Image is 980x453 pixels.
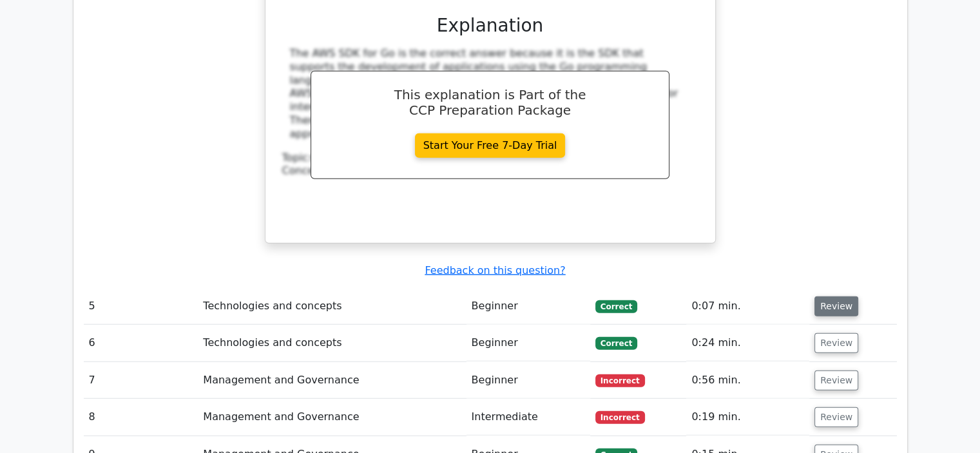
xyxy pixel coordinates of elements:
[290,15,691,37] h3: Explanation
[282,164,698,178] div: Concept:
[466,325,590,361] td: Beginner
[84,325,198,361] td: 6
[686,325,809,361] td: 0:24 min.
[290,47,691,141] div: The AWS SDK for Go is the correct answer because it is the SDK that supports the development of a...
[686,399,809,436] td: 0:19 min.
[198,288,466,325] td: Technologies and concepts
[198,399,466,436] td: Management and Governance
[84,362,198,399] td: 7
[814,407,858,427] button: Review
[84,288,198,325] td: 5
[686,362,809,399] td: 0:56 min.
[84,399,198,436] td: 8
[814,333,858,353] button: Review
[466,362,590,399] td: Beginner
[466,288,590,325] td: Beginner
[415,133,566,158] a: Start Your Free 7-Day Trial
[595,411,645,424] span: Incorrect
[686,288,809,325] td: 0:07 min.
[466,399,590,436] td: Intermediate
[595,337,637,350] span: Correct
[198,325,466,361] td: Technologies and concepts
[425,264,565,276] a: Feedback on this question?
[814,371,858,390] button: Review
[595,300,637,313] span: Correct
[814,296,858,316] button: Review
[198,362,466,399] td: Management and Governance
[282,151,698,165] div: Topic:
[595,374,645,387] span: Incorrect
